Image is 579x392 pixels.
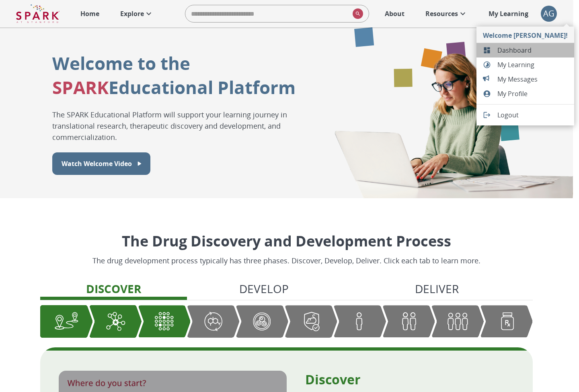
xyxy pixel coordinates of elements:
[476,27,574,43] li: Welcome [PERSON_NAME]!
[497,74,568,84] span: My Messages
[497,110,568,120] span: Logout
[497,45,568,55] span: Dashboard
[497,60,568,70] span: My Learning
[497,89,568,99] span: My Profile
